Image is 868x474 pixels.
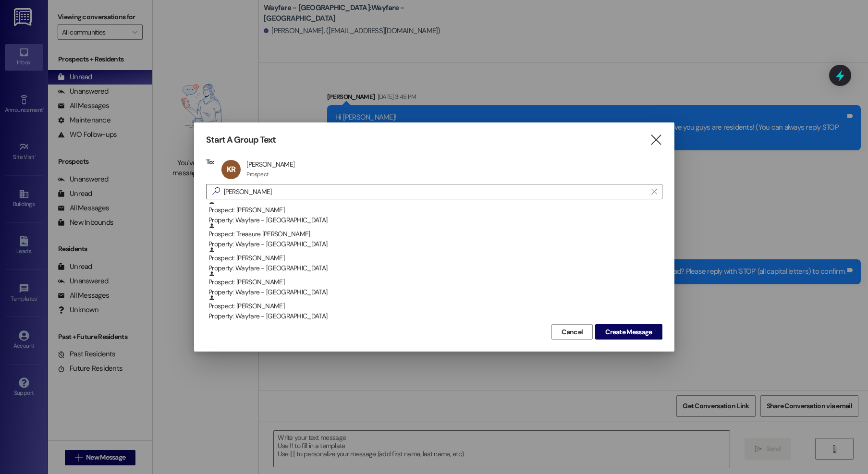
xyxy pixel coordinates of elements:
h3: Start A Group Text [206,134,276,146]
div: Prospect: [PERSON_NAME] [208,246,662,274]
i:  [208,186,224,196]
div: Prospect [246,170,269,178]
div: Prospect: [PERSON_NAME] [208,294,662,322]
input: Search for any contact or apartment [224,185,647,198]
button: Clear text [647,184,662,199]
div: Prospect: [PERSON_NAME]Property: Wayfare - [GEOGRAPHIC_DATA] [206,270,662,294]
button: Cancel [551,324,593,340]
span: Create Message [605,327,652,337]
i:  [649,135,662,145]
div: Prospect: [PERSON_NAME] [208,270,662,298]
div: Property: Wayfare - [GEOGRAPHIC_DATA] [208,287,662,297]
div: Prospect: Treasure [PERSON_NAME] [208,222,662,250]
h3: To: [206,158,215,166]
div: Prospect: [PERSON_NAME]Property: Wayfare - [GEOGRAPHIC_DATA] [206,246,662,270]
div: Prospect: [PERSON_NAME]Property: Wayfare - [GEOGRAPHIC_DATA] [206,294,662,318]
div: Property: Wayfare - [GEOGRAPHIC_DATA] [208,239,662,249]
i:  [651,188,657,195]
span: Cancel [562,327,583,337]
div: Property: Wayfare - [GEOGRAPHIC_DATA] [208,263,662,273]
div: Prospect: Treasure [PERSON_NAME]Property: Wayfare - [GEOGRAPHIC_DATA] [206,222,662,246]
span: KR [227,164,235,174]
div: Property: Wayfare - [GEOGRAPHIC_DATA] [208,215,662,225]
div: Prospect: [PERSON_NAME]Property: Wayfare - [GEOGRAPHIC_DATA] [206,198,662,222]
div: Property: Wayfare - [GEOGRAPHIC_DATA] [208,311,662,321]
div: Prospect: [PERSON_NAME] [208,198,662,226]
div: [PERSON_NAME] [246,160,294,169]
button: Create Message [595,324,662,340]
